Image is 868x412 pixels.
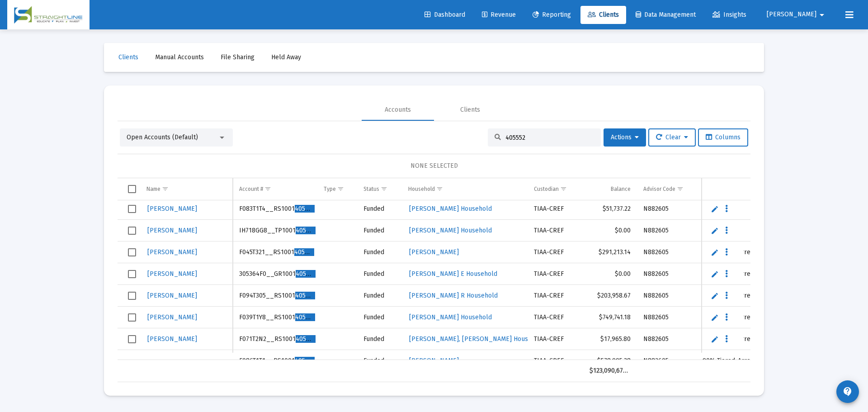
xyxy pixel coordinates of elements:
div: Funded [363,356,396,365]
td: N882605 [637,307,695,328]
a: Clients [580,6,626,24]
a: Manual Accounts [148,48,211,66]
td: TIAA-CREF [528,263,583,285]
img: Dashboard [14,6,83,24]
td: Column Account # [233,178,317,200]
td: N882605 [637,350,695,372]
td: $0.00 [583,220,637,242]
a: [PERSON_NAME] [146,202,198,215]
div: Advisor Code [643,185,675,193]
td: TIAA-CREF [528,242,583,263]
a: [PERSON_NAME] Household [408,311,493,324]
span: 405552 [295,313,315,321]
span: [PERSON_NAME] [147,205,197,213]
td: TIAA-CREF [528,307,583,328]
span: 405552 [296,270,316,278]
div: Select row [128,292,136,300]
span: [PERSON_NAME] E Household [409,270,497,278]
span: Dashboard [425,11,465,19]
td: F045T321__RS1001 [233,242,317,263]
div: Status [363,185,379,193]
div: Accounts [385,105,411,114]
td: .00% No Fee [695,220,764,242]
td: F039T1Y8__RS1001 [233,307,317,328]
td: F071T2N2__RS1001 [233,328,317,350]
td: N882605 [637,328,695,350]
td: $291,213.14 [583,242,637,263]
div: Funded [363,335,396,344]
span: Clients [118,53,138,61]
span: Revenue [482,11,516,19]
a: [PERSON_NAME] [146,289,198,302]
span: Show filter options for column 'Name' [162,185,169,192]
button: Clear [648,128,696,147]
span: [PERSON_NAME] [147,227,197,234]
span: [PERSON_NAME] Household [409,313,492,321]
span: Manual Accounts [155,53,204,61]
span: Reporting [533,11,571,19]
button: Actions [604,128,646,147]
td: Column Advisor Code [637,178,695,200]
td: TIAA-CREF [528,285,583,307]
span: [PERSON_NAME] [147,270,197,278]
mat-icon: contact_support [842,386,853,397]
a: Reporting [525,6,578,24]
span: Show filter options for column 'Type' [337,185,344,192]
div: Household [408,185,435,193]
span: Show filter options for column 'Custodian' [560,185,567,192]
a: Edit [711,205,719,213]
div: Name [146,185,160,193]
span: 405552 [294,248,314,256]
span: [PERSON_NAME] [409,357,459,365]
td: F083T1T4__RS1001 [233,198,317,220]
span: [PERSON_NAME], [PERSON_NAME] Household [409,335,545,343]
input: Search [505,134,594,142]
td: Column Fee Structure(s) [695,178,764,200]
a: [PERSON_NAME] [408,246,460,259]
span: Open Accounts (Default) [127,133,198,141]
span: Held Away [271,53,301,61]
td: N882605 [637,263,695,285]
span: 405552 [296,335,316,343]
td: $749,741.18 [583,307,637,328]
button: Columns [698,128,748,147]
div: Clients [460,105,480,114]
a: [PERSON_NAME] Household [408,202,493,215]
td: F094T305__RS1001 [233,285,317,307]
div: Select row [128,313,136,322]
a: Edit [711,313,719,322]
div: Data grid [118,178,750,382]
div: Type [324,185,336,193]
span: [PERSON_NAME] [147,313,197,321]
div: $123,090,677.47 [590,366,631,375]
div: Account # [239,185,263,193]
td: .90% Tiered-Arrears [695,350,764,372]
span: Show filter options for column 'Advisor Code' [677,185,684,192]
td: $51,737.22 [583,198,637,220]
div: Funded [363,248,396,257]
a: [PERSON_NAME] [146,224,198,237]
div: Funded [363,204,396,213]
td: N882605 [637,220,695,242]
span: [PERSON_NAME] Household [409,227,492,234]
span: [PERSON_NAME] [767,11,816,19]
a: Clients [111,48,146,66]
span: Insights [712,11,746,19]
span: 405552 [295,292,315,299]
td: .90% Tiered-Arrears [695,328,764,350]
td: TIAA-CREF [528,198,583,220]
div: Select row [128,227,136,235]
div: Select row [128,205,136,213]
td: Column Type [317,178,358,200]
td: TIAA-CREF [528,328,583,350]
span: Data Management [636,11,696,19]
a: File Sharing [213,48,262,66]
span: 405552 [295,205,315,213]
a: Edit [711,292,719,300]
span: Clear [656,133,688,141]
td: Column Balance [583,178,637,200]
span: Show filter options for column 'Household' [436,185,443,192]
td: Column Status [357,178,402,200]
td: TIAA-CREF [528,220,583,242]
span: [PERSON_NAME] [147,335,197,343]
